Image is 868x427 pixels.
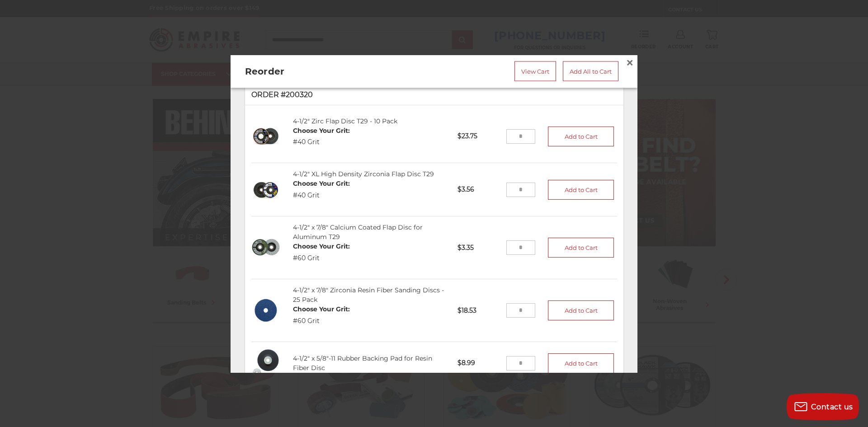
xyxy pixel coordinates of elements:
[293,242,350,251] dt: Choose Your Grit:
[293,354,432,371] a: 4-1/2" x 5/8"-11 Rubber Backing Pad for Resin Fiber Disc
[626,53,634,71] span: ×
[251,89,617,100] p: Order #200320
[293,179,350,188] dt: Choose Your Grit:
[293,137,350,147] dd: #40 Grit
[811,403,853,411] span: Contact us
[451,125,506,147] p: $23.75
[293,126,350,135] dt: Choose Your Grit:
[451,352,506,374] p: $8.99
[245,64,394,78] h2: Reorder
[251,233,281,263] img: 4-1/2
[293,305,350,314] dt: Choose Your Grit:
[251,175,281,204] img: 4-1/2
[514,61,556,81] a: View Cart
[251,296,281,325] img: 4-1/2
[451,236,506,258] p: $3.35
[251,348,281,378] img: 4-1/2
[563,61,618,81] a: Add All to Cart
[548,179,614,199] button: Add to Cart
[293,191,350,200] dd: #40 Grit
[293,170,434,178] a: 4-1/2" XL High Density Zirconia Flap Disc T29
[787,393,859,420] button: Contact us
[451,178,506,201] p: $3.56
[548,238,614,258] button: Add to Cart
[293,117,397,125] a: 4-1/2" Zirc Flap Disc T29 - 10 Pack
[293,286,444,304] a: 4-1/2" x 7/8" Zirconia Resin Fiber Sanding Discs - 25 Pack
[623,55,637,70] a: Close
[548,300,614,320] button: Add to Cart
[293,223,423,241] a: 4-1/2" x 7/8" Calcium Coated Flap Disc for Aluminum T29
[251,122,281,151] img: 4-1/2
[293,316,350,326] dd: #60 Grit
[293,253,350,263] dd: #60 Grit
[451,299,506,321] p: $18.53
[548,126,614,146] button: Add to Cart
[548,353,614,373] button: Add to Cart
